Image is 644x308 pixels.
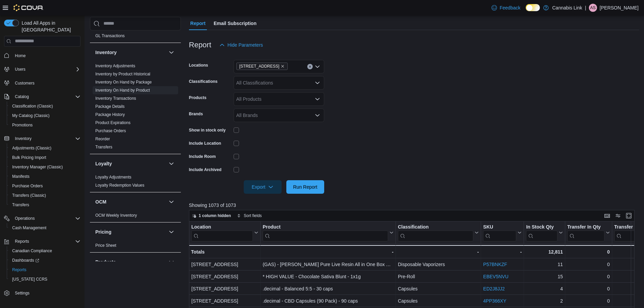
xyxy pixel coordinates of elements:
[189,111,203,117] label: Brands
[12,93,80,101] span: Catalog
[95,96,136,101] span: Inventory Transactions
[315,80,320,86] button: Open list of options
[9,201,32,209] a: Transfers
[398,248,479,256] div: -
[567,273,610,281] div: 0
[95,96,136,101] a: Inventory Transactions
[7,275,83,284] button: [US_STATE] CCRS
[90,241,181,252] div: Pricing
[526,224,563,241] button: In Stock Qty
[9,182,46,190] a: Purchase Orders
[1,78,83,88] button: Customers
[95,88,150,93] a: Inventory On Hand by Product
[567,224,604,241] div: Transfer In Qty
[398,273,479,281] div: Pre-Roll
[398,224,473,230] div: Classification
[7,256,83,265] a: Dashboards
[483,248,522,256] div: -
[1,51,83,61] button: Home
[567,248,610,256] div: 0
[315,113,320,118] button: Open list of options
[95,229,111,235] h3: Pricing
[7,162,83,172] button: Inventory Manager (Classic)
[307,64,313,69] button: Clear input
[12,267,26,273] span: Reports
[9,163,66,171] a: Inventory Manager (Classic)
[9,191,80,199] span: Transfers (Classic)
[95,145,112,149] a: Transfers
[191,224,258,241] button: Location
[614,212,622,220] button: Display options
[9,121,35,129] a: Promotions
[9,172,80,181] span: Manifests
[9,224,49,232] a: Cash Management
[7,223,83,233] button: Cash Management
[12,237,80,245] span: Reports
[236,63,288,70] span: 509 Commissioners Rd W
[12,214,80,222] span: Operations
[12,248,52,254] span: Canadian Compliance
[95,259,166,265] button: Products
[7,181,83,191] button: Purchase Orders
[9,102,80,110] span: Classification (Classic)
[95,71,150,77] span: Inventory by Product Historical
[7,191,83,200] button: Transfers (Classic)
[9,266,80,274] span: Reports
[398,224,479,241] button: Classification
[483,298,506,304] a: 4PP366XY
[12,289,32,297] a: Settings
[95,175,132,180] a: Loyalty Adjustments
[1,92,83,101] button: Catalog
[189,202,639,209] p: Showing 1073 of 1073
[95,160,166,167] button: Loyalty
[90,211,181,222] div: OCM
[483,224,522,241] button: SKU
[12,193,46,198] span: Transfers (Classic)
[9,102,56,110] a: Classification (Classic)
[12,65,80,73] span: Users
[12,122,33,128] span: Promotions
[398,297,479,305] div: Capsules
[9,153,80,162] span: Bulk Pricing Import
[95,137,110,141] a: Reorder
[526,285,563,293] div: 4
[9,182,80,190] span: Purchase Orders
[167,48,175,56] button: Inventory
[95,120,130,125] a: Product Expirations
[189,127,226,133] label: Show in stock only
[12,135,34,143] button: Inventory
[15,80,34,86] span: Customers
[12,51,80,60] span: Home
[552,4,582,12] p: Cannabis Link
[263,224,388,230] div: Product
[9,247,55,255] a: Canadian Compliance
[600,4,639,12] p: [PERSON_NAME]
[189,41,211,49] h3: Report
[167,198,175,206] button: OCM
[9,275,80,283] span: Washington CCRS
[567,297,610,305] div: 0
[12,237,32,245] button: Reports
[12,289,80,297] span: Settings
[398,260,479,268] div: Disposable Vaporizers
[95,104,125,109] a: Package Details
[95,183,144,188] a: Loyalty Redemption Values
[95,160,112,167] h3: Loyalty
[7,111,83,120] button: My Catalog (Classic)
[90,173,181,192] div: Loyalty
[191,285,258,293] div: [STREET_ADDRESS]
[95,128,126,133] a: Purchase Orders
[191,224,253,230] div: Location
[15,67,25,72] span: Users
[95,243,116,248] a: Price Sheet
[7,153,83,162] button: Bulk Pricing Import
[12,135,80,143] span: Inventory
[95,64,135,68] a: Inventory Adjustments
[189,63,208,68] label: Locations
[95,79,152,85] span: Inventory On Hand by Package
[95,112,125,117] span: Package History
[95,88,150,93] span: Inventory On Hand by Product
